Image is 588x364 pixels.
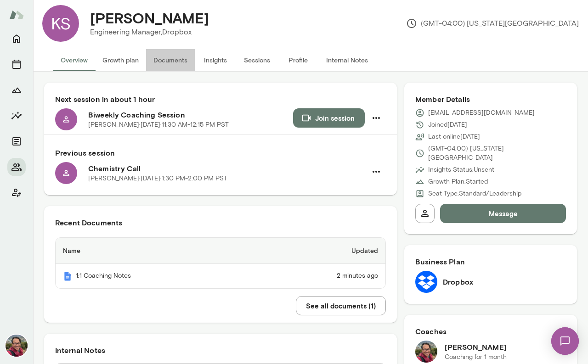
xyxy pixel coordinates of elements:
[428,189,521,198] p: Seat Type: Standard/Leadership
[56,264,252,288] th: 1:1 Coaching Notes
[428,177,488,186] p: Growth Plan: Started
[55,345,386,356] h6: Internal Notes
[415,94,566,105] h6: Member Details
[443,276,473,287] h6: Dropbox
[90,27,209,38] p: Engineering Manager, Dropbox
[6,335,28,357] img: Patrick Donohue
[56,238,252,264] th: Name
[236,49,277,71] button: Sessions
[195,49,236,71] button: Insights
[63,272,72,281] img: Mento
[415,326,566,337] h6: Coaches
[440,204,566,223] button: Message
[445,353,507,362] p: Coaching for 1 month
[415,256,566,267] h6: Business Plan
[7,158,26,176] button: Members
[88,109,293,120] h6: Biweekly Coaching Session
[9,6,24,23] img: Mento
[428,120,467,129] p: Joined [DATE]
[88,120,229,129] p: [PERSON_NAME] · [DATE] · 11:30 AM-12:15 PM PST
[406,18,579,29] p: (GMT-04:00) [US_STATE][GEOGRAPHIC_DATA]
[277,49,319,71] button: Profile
[7,106,26,125] button: Insights
[42,5,79,42] div: KS
[55,147,386,158] h6: Previous session
[319,49,375,71] button: Internal Notes
[428,132,480,141] p: Last online [DATE]
[88,174,227,183] p: [PERSON_NAME] · [DATE] · 1:30 PM-2:00 PM PST
[53,49,95,71] button: Overview
[415,341,437,363] img: Patrick Donohue
[428,144,566,162] p: (GMT-04:00) [US_STATE][GEOGRAPHIC_DATA]
[428,108,535,118] p: [EMAIL_ADDRESS][DOMAIN_NAME]
[7,184,26,202] button: Client app
[252,238,385,264] th: Updated
[90,9,209,27] h4: [PERSON_NAME]
[7,81,26,99] button: Growth Plan
[7,29,26,48] button: Home
[252,264,385,288] td: 2 minutes ago
[88,163,367,174] h6: Chemistry Call
[7,55,26,73] button: Sessions
[55,217,386,228] h6: Recent Documents
[146,49,195,71] button: Documents
[95,49,146,71] button: Growth plan
[293,108,365,128] button: Join session
[296,296,386,315] button: See all documents (1)
[55,94,386,105] h6: Next session in about 1 hour
[428,165,494,174] p: Insights Status: Unsent
[7,132,26,151] button: Documents
[445,342,507,353] h6: [PERSON_NAME]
